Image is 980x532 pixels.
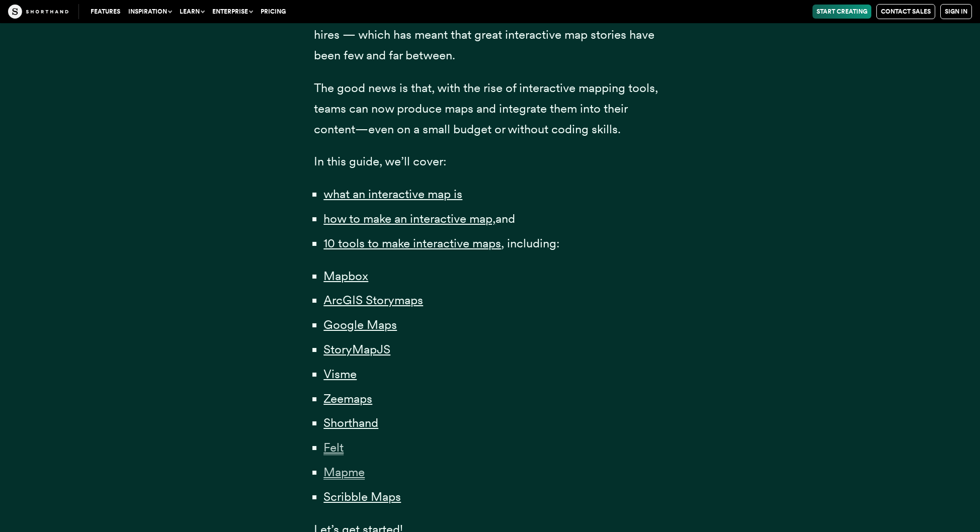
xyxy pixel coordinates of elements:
[323,187,462,201] a: what an interactive map is
[323,342,390,357] a: StoryMapJS
[8,5,68,19] img: The Craft
[87,5,124,19] a: Features
[208,5,257,19] button: Enterprise
[323,317,397,332] a: Google Maps
[323,440,344,455] span: Felt
[323,465,365,479] a: Mapme
[176,5,208,19] button: Learn
[501,236,559,250] span: , including:
[323,236,501,250] a: 10 tools to make interactive maps
[257,5,290,19] a: Pricing
[323,391,372,406] a: Zeemaps
[314,80,658,136] span: The good news is that, with the rise of interactive mapping tools, teams can now produce maps and...
[323,440,344,455] a: Felt
[124,5,176,19] button: Inspiration
[323,489,401,504] a: Scribble Maps
[496,211,515,226] span: and
[812,5,871,19] a: Start Creating
[323,367,357,381] a: Visme
[323,269,368,283] a: Mapbox
[323,293,423,307] a: ArcGIS Storymaps
[876,4,935,19] a: Contact Sales
[323,211,496,226] a: how to make an interactive map,
[940,4,972,19] a: Sign in
[314,154,446,168] span: In this guide, we’ll cover:
[323,415,378,430] a: Shorthand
